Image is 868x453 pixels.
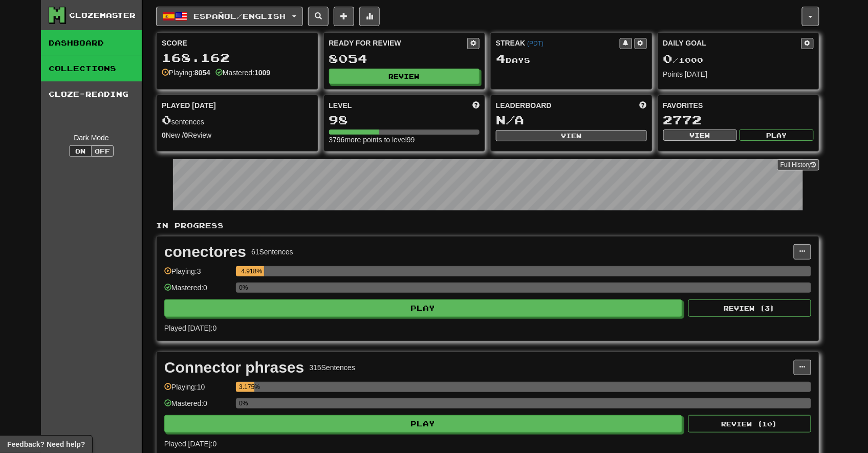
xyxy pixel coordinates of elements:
[184,131,188,139] strong: 0
[164,299,682,317] button: Play
[164,283,231,299] div: Mastered: 0
[308,7,329,26] button: Search sentences
[162,131,166,139] strong: 0
[194,69,210,77] strong: 8054
[41,56,142,81] a: Collections
[164,440,216,448] span: Played [DATE]: 0
[496,130,647,141] button: View
[215,68,270,78] div: Mastered:
[309,362,355,373] div: 315 Sentences
[663,100,814,111] div: Favorites
[91,145,114,157] button: Off
[164,415,682,433] button: Play
[640,100,647,111] span: This week in points, UTC
[740,130,814,141] button: Play
[329,38,468,48] div: Ready for Review
[69,10,136,20] div: Clozemaster
[156,7,303,26] button: Español/English
[329,114,480,126] div: 98
[663,114,814,126] div: 2772
[164,398,231,415] div: Mastered: 0
[329,100,352,111] span: Level
[194,12,286,20] span: Español / English
[162,114,313,127] div: sentences
[251,247,293,257] div: 61 Sentences
[164,324,216,332] span: Played [DATE]: 0
[162,113,171,127] span: 0
[156,221,819,231] p: In Progress
[162,68,210,78] div: Playing:
[527,40,544,47] a: (PDT)
[777,159,819,170] a: Full History
[359,7,380,26] button: More stats
[49,133,134,143] div: Dark Mode
[69,145,92,157] button: On
[663,130,737,141] button: View
[239,266,264,276] div: 4.918%
[334,7,354,26] button: Add sentence to collection
[254,69,270,77] strong: 1009
[496,51,506,66] span: 4
[162,51,313,64] div: 168.162
[663,56,704,64] span: / 1000
[164,266,231,283] div: Playing: 3
[329,52,480,65] div: 8054
[162,100,216,111] span: Played [DATE]
[329,135,480,145] div: 3796 more points to level 99
[688,415,811,433] button: Review (10)
[496,52,647,66] div: Day s
[162,38,313,48] div: Score
[41,30,142,56] a: Dashboard
[472,100,480,111] span: Score more points to level up
[663,38,802,49] div: Daily Goal
[688,299,811,317] button: Review (3)
[496,38,620,48] div: Streak
[164,382,231,399] div: Playing: 10
[41,81,142,107] a: Cloze-Reading
[164,360,304,375] div: Connector phrases
[496,113,524,127] span: N/A
[7,439,85,449] span: Open feedback widget
[239,382,254,392] div: 3.175%
[162,130,313,140] div: New / Review
[496,100,552,111] span: Leaderboard
[164,244,246,260] div: conectores
[329,69,480,84] button: Review
[663,69,814,79] div: Points [DATE]
[663,51,673,66] span: 0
